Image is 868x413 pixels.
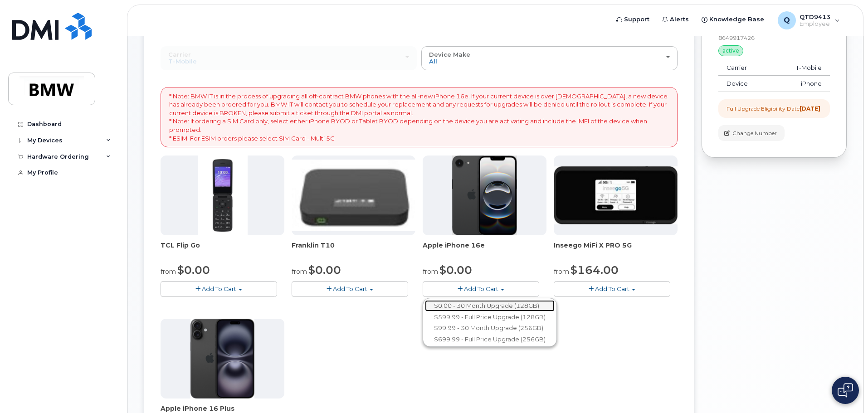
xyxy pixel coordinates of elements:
[695,10,770,29] a: Knowledge Base
[425,311,555,323] a: $599.99 - Full Price Upgrade (128GB)
[292,160,415,231] img: t10.jpg
[838,383,853,398] img: Open chat
[190,319,254,398] img: iphone_16_plus.png
[800,20,830,28] span: Employee
[292,267,307,276] small: from
[771,60,830,76] td: T-Mobile
[610,10,656,29] a: Support
[727,105,820,112] div: Full Upgrade Eligibility Date
[595,285,629,292] span: Add To Cart
[161,281,277,297] button: Add To Cart
[161,241,284,259] div: TCL Flip Go
[464,285,498,292] span: Add To Cart
[421,46,678,70] button: Device Make All
[800,105,820,112] strong: [DATE]
[425,300,555,311] a: $0.00 - 30 Month Upgrade (128GB)
[452,155,517,235] img: iphone16e.png
[423,241,546,259] div: Apple iPhone 16e
[709,15,764,24] span: Knowledge Base
[308,263,341,277] span: $0.00
[554,281,670,297] button: Add To Cart
[800,13,830,20] span: QTD9413
[771,11,846,29] div: QTD9413
[554,267,569,276] small: from
[670,15,689,24] span: Alerts
[429,58,437,65] span: All
[429,51,470,58] span: Device Make
[656,10,695,29] a: Alerts
[784,15,790,26] span: Q
[292,281,408,297] button: Add To Cart
[161,267,176,276] small: from
[423,267,438,276] small: from
[718,34,830,42] div: 8649917426
[423,281,539,297] button: Add To Cart
[718,76,771,92] td: Device
[771,76,830,92] td: iPhone
[425,334,555,345] a: $699.99 - Full Price Upgrade (256GB)
[624,15,649,24] span: Support
[718,60,771,76] td: Carrier
[718,45,743,56] div: active
[292,241,415,259] div: Franklin T10
[732,129,777,137] span: Change Number
[177,263,210,277] span: $0.00
[554,241,678,259] div: Inseego MiFi X PRO 5G
[439,263,472,277] span: $0.00
[718,125,785,141] button: Change Number
[425,322,555,334] a: $99.99 - 30 Month Upgrade (256GB)
[571,263,619,277] span: $164.00
[198,155,248,235] img: TCL_FLIP_MODE.jpg
[169,92,669,142] p: * Note: BMW IT is in the process of upgrading all off-contract BMW phones with the all-new iPhone...
[333,285,367,292] span: Add To Cart
[554,166,678,224] img: cut_small_inseego_5G.jpg
[202,285,236,292] span: Add To Cart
